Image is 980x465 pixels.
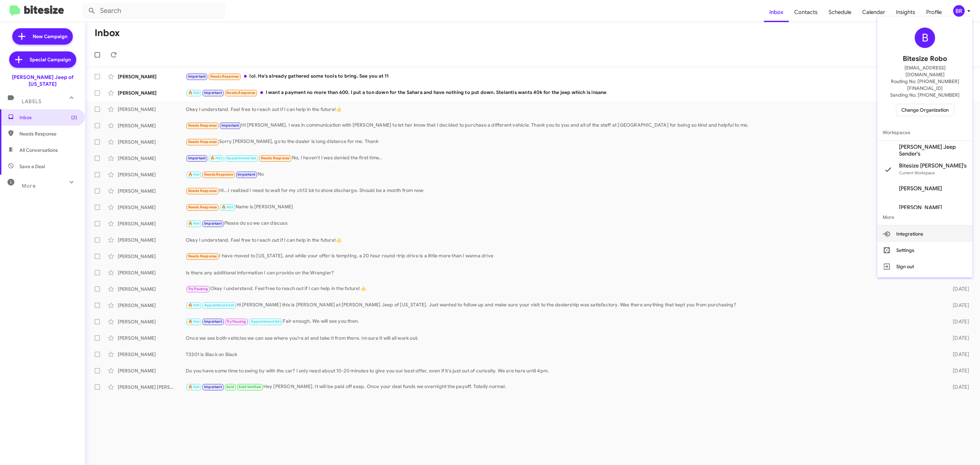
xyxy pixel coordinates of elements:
span: [PERSON_NAME] Jeep Sender's [899,144,967,157]
span: Sending No: [PHONE_NUMBER] [890,92,960,98]
span: Routing No: [PHONE_NUMBER][FINANCIAL_ID] [885,78,964,92]
span: [PERSON_NAME] [899,204,942,211]
button: Sign out [877,258,973,275]
span: More [877,209,973,225]
span: Bitesize Robo [903,53,947,64]
span: Change Organization [901,104,949,116]
span: [PERSON_NAME] [899,185,942,192]
span: Current Workspace [899,170,935,175]
button: Settings [877,242,973,258]
button: Integrations [877,226,973,242]
span: [EMAIL_ADDRESS][DOMAIN_NAME] [885,64,964,78]
span: Workspaces [877,124,973,141]
span: Bitesize [PERSON_NAME]'s [899,162,967,169]
button: Change Organization [896,104,954,116]
div: B [915,28,935,48]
